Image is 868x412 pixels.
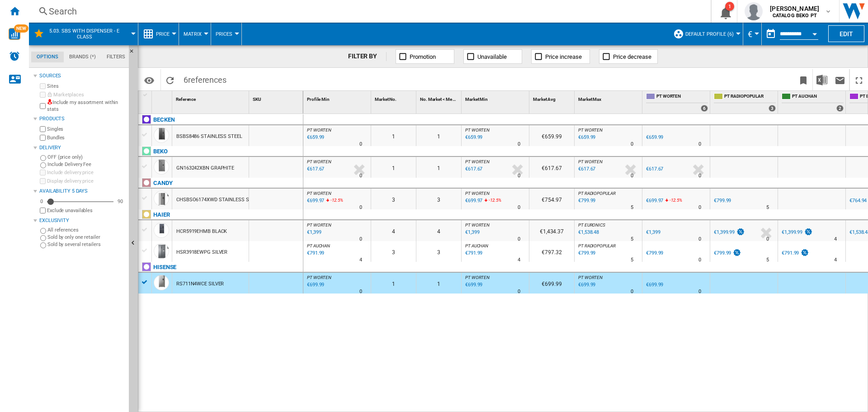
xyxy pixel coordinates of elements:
div: CHSBSO6174XWD STAINLESS STEEL [176,189,260,210]
div: €764.94 [849,198,867,204]
div: 1 [416,157,461,178]
div: Products [39,115,125,123]
span: Prices [216,31,232,37]
div: Delivery Time : 0 day [698,235,701,244]
md-menu: Currency [743,23,762,45]
span: Default profile (6) [685,31,734,37]
div: Last updated : Friday, 3 October 2025 09:01 [577,228,599,237]
div: €799.99 [646,250,663,256]
div: Sort None [418,91,461,105]
div: Delivery Time : 5 days [631,235,633,244]
div: Delivery Time : 0 day [518,287,520,296]
label: Sold by only one retailer [47,234,125,241]
div: €799.99 [645,249,663,258]
div: 3 [371,189,416,209]
span: [PERSON_NAME] [770,4,819,13]
div: SKU Sort None [251,91,303,105]
div: 1 [371,157,416,178]
div: 3 offers sold by PT RADIOPOPULAR [769,105,776,112]
span: PT RADIOPOPULAR [578,191,616,196]
input: Display delivery price [40,178,46,184]
span: 6 [179,69,231,88]
div: Delivery Time : 4 days [834,256,837,265]
button: Prices [216,23,237,45]
div: 4 [371,220,416,241]
div: Delivery Time : 4 days [359,256,362,265]
button: Price [156,23,174,45]
span: No. Market < Me [420,97,452,102]
span: PT WORTEN [307,128,331,133]
div: Market Max Sort None [576,91,642,105]
div: Last updated : Friday, 3 October 2025 03:10 [306,228,321,237]
div: €799.99 [714,250,731,256]
label: Exclude unavailables [47,207,125,214]
div: €799.99 [714,198,731,204]
img: wise-card.svg [9,28,20,40]
div: Market Min Sort None [463,91,529,105]
label: Marketplaces [47,91,125,98]
div: PT AUCHAN 2 offers sold by PT AUCHAN [780,91,845,114]
div: Delivery Time : 0 day [698,287,701,296]
div: €799.99 [712,196,731,205]
div: Sort None [463,91,529,105]
span: PT WORTEN [656,93,708,101]
label: Sold by several retailers [47,241,125,248]
div: No. Market < Me Sort None [418,91,461,105]
img: mysite-not-bg-18x18.png [47,99,52,104]
span: Price increase [545,53,582,60]
div: Delivery Time : 0 day [766,235,769,244]
span: € [748,29,752,39]
md-tab-item: Brands (*) [64,52,101,62]
span: Matrix [184,31,202,37]
input: Display delivery price [40,208,46,213]
div: Delivery Time : 0 day [631,140,633,149]
label: Include delivery price [47,169,125,176]
i: % [488,196,493,207]
div: Delivery Time : 0 day [359,203,362,212]
b: CATALOG BEKO PT [773,13,817,19]
div: €699.99 [645,280,663,289]
span: Unavailable [477,53,507,60]
span: references [188,75,226,85]
div: €791.99 [782,250,799,256]
span: PT WORTEN [307,191,331,196]
div: 3 [416,189,461,209]
div: Click to filter on that brand [153,114,175,125]
img: profile.jpg [745,2,763,20]
div: Last updated : Friday, 3 October 2025 03:10 [464,228,479,237]
i: % [330,196,335,207]
span: Price decrease [613,53,651,60]
div: Last updated : Friday, 3 October 2025 04:35 [464,249,482,258]
button: md-calendar [762,25,780,43]
div: Delivery Time : 5 days [766,203,769,212]
div: Delivery Time : 0 day [631,287,633,296]
div: Last updated : Friday, 3 October 2025 02:50 [306,196,324,205]
div: €754.97 [529,189,574,209]
div: €791.99 [780,249,809,258]
button: Download in Excel [813,69,831,90]
div: Sort None [373,91,416,105]
div: €1,399.99 [714,229,735,235]
input: Marketplaces [40,92,46,98]
div: €659.99 [529,125,574,146]
div: Sources [39,72,125,80]
span: PT WORTEN [307,159,331,164]
label: All references [47,227,125,233]
button: Default profile (6) [685,23,738,45]
img: promotionV3.png [804,228,813,236]
span: -12.5 [670,198,679,203]
div: 5.03. SBS with Dispenser - E Class [33,23,133,45]
div: Last updated : Friday, 3 October 2025 05:58 [306,133,324,142]
div: €699.99 [646,282,663,288]
input: All references [40,228,46,234]
div: Delivery Time : 5 days [631,256,633,265]
div: Delivery Time : 0 day [359,235,362,244]
button: Maximize [850,69,868,90]
div: Sort None [531,91,574,105]
div: Click to filter on that brand [153,178,173,189]
button: Price increase [531,49,590,64]
div: Delivery Time : 4 days [834,235,837,244]
input: Sold by only one retailer [40,235,46,241]
div: Default profile (6) [673,23,738,45]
